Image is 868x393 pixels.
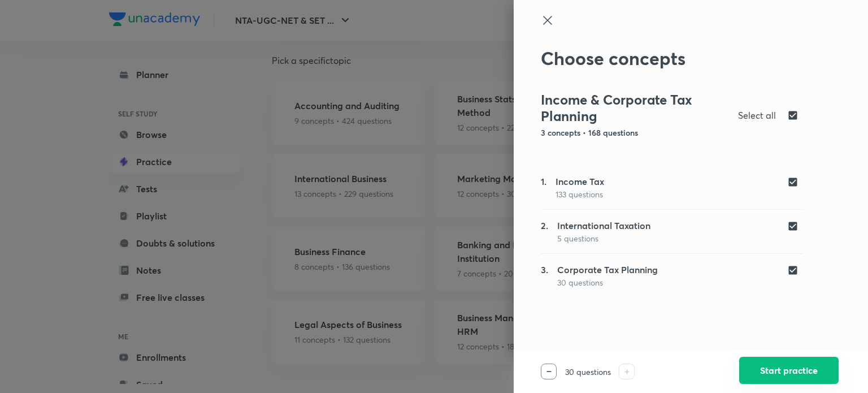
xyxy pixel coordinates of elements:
p: 3 concepts • 168 questions [541,127,730,139]
h5: 2. [541,219,548,244]
img: increase [624,369,630,374]
p: 30 questions [557,277,658,288]
p: 133 questions [555,188,604,200]
h5: Income Tax [555,175,604,188]
button: Start practice [739,357,839,384]
p: 30 questions [557,366,619,378]
h5: 1. [541,175,546,200]
h5: Select all [738,109,776,122]
img: decrease [546,371,552,372]
h5: International Taxation [557,219,650,232]
h2: Choose concepts [541,47,803,69]
h5: 3. [541,263,548,288]
h5: Corporate Tax Planning [557,263,658,277]
p: 5 questions [557,232,650,244]
h3: Income & Corporate Tax Planning [541,92,730,124]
